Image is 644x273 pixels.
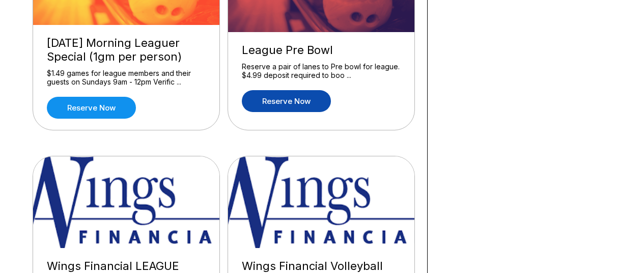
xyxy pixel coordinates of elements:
a: Reserve now [242,90,331,112]
div: [DATE] Morning Leaguer Special (1gm per person) [47,36,206,64]
div: Wings Financial Volleyball [242,259,401,273]
div: Reserve a pair of lanes to Pre bowl for league. $4.99 deposit required to boo ... [242,62,401,80]
a: Reserve now [47,97,136,119]
div: League Pre Bowl [242,43,401,57]
div: $1.49 games for league members and their guests on Sundays 9am - 12pm Verific ... [47,69,206,87]
img: Wings Financial LEAGUE [33,156,220,248]
div: Wings Financial LEAGUE [47,259,206,273]
img: Wings Financial Volleyball [228,156,415,248]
